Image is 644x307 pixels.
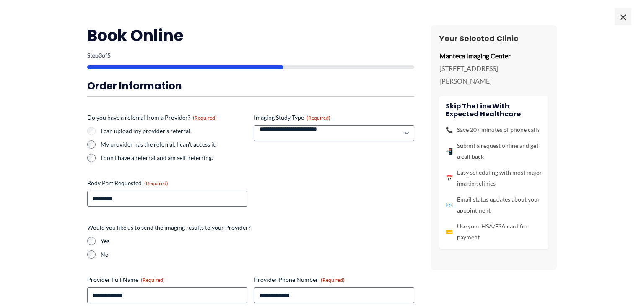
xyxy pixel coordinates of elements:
span: (Required) [144,180,168,186]
li: Email status updates about your appointment [446,194,542,216]
span: 5 [107,52,111,59]
span: (Required) [306,115,330,121]
legend: Do you have a referral from a Provider? [87,113,217,122]
h2: Book Online [87,25,414,46]
p: Manteca Imaging Center [439,50,548,62]
label: Yes [101,237,414,245]
p: Step of [87,52,414,58]
label: Body Part Requested [87,179,247,187]
label: Provider Full Name [87,276,247,284]
li: Easy scheduling with most major imaging clinics [446,167,542,189]
label: No [101,250,414,259]
label: Imaging Study Type [254,113,414,122]
span: × [615,8,631,25]
span: (Required) [193,115,217,121]
span: 📞 [446,124,453,135]
label: My provider has the referral; I can't access it. [101,140,247,149]
span: 💳 [446,226,453,237]
h3: Your Selected Clinic [439,34,548,43]
li: Save 20+ minutes of phone calls [446,124,542,135]
span: (Required) [321,277,345,283]
li: Submit a request online and get a call back [446,140,542,162]
span: 📲 [446,146,453,157]
h3: Order Information [87,79,414,92]
label: I can upload my provider's referral. [101,127,247,135]
span: 📅 [446,173,453,184]
label: I don't have a referral and am self-referring. [101,154,247,162]
span: 📧 [446,199,453,210]
label: Provider Phone Number [254,276,414,284]
legend: Would you like us to send the imaging results to your Provider? [87,223,251,232]
li: Use your HSA/FSA card for payment [446,221,542,243]
span: 3 [99,52,102,59]
h4: Skip the line with Expected Healthcare [446,102,542,118]
span: (Required) [141,277,165,283]
p: [STREET_ADDRESS][PERSON_NAME] [439,62,548,87]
